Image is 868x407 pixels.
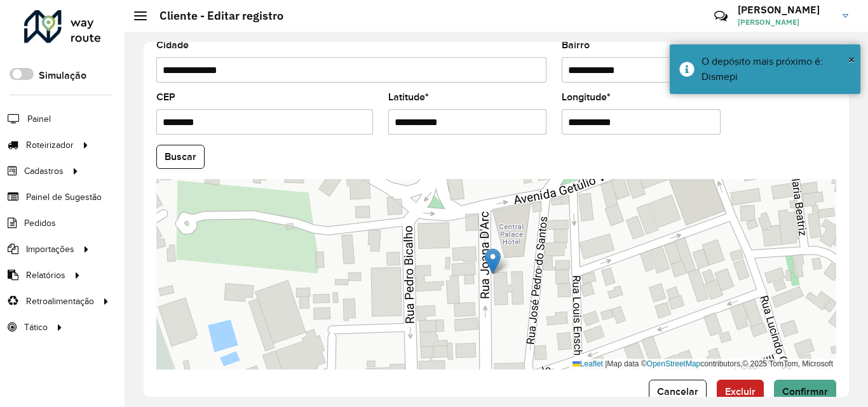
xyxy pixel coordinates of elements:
span: | [605,359,607,368]
span: Excluir [725,386,756,397]
span: Cancelar [657,386,698,397]
button: Cancelar [649,380,707,404]
a: Leaflet [573,359,603,368]
label: Cidade [156,37,189,53]
span: Confirmar [782,386,828,397]
h2: Cliente - Editar registro [147,9,283,23]
span: × [848,53,855,67]
label: Latitude [388,90,429,105]
label: Simulação [39,68,86,83]
label: Bairro [562,37,590,53]
span: Painel [27,112,51,126]
label: CEP [156,90,175,105]
label: Longitude [562,90,611,105]
span: [PERSON_NAME] [738,17,833,28]
div: O depósito mais próximo é: Dismepi [702,54,851,84]
span: Tático [24,321,48,334]
span: Roteirizador [26,138,74,152]
span: Retroalimentação [26,295,94,308]
span: Pedidos [24,217,56,230]
button: Buscar [156,145,205,169]
h3: [PERSON_NAME] [738,4,833,16]
a: Contato Rápido [707,3,735,30]
span: Painel de Sugestão [26,190,102,204]
span: Relatórios [26,269,65,282]
button: Confirmar [774,380,836,404]
span: Cadastros [24,164,64,178]
button: Excluir [717,380,764,404]
button: Close [848,50,855,69]
div: Map data © contributors,© 2025 TomTom, Microsoft [569,359,836,370]
a: OpenStreetMap [647,359,701,368]
span: Importações [26,243,74,256]
img: Marker [485,248,501,274]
